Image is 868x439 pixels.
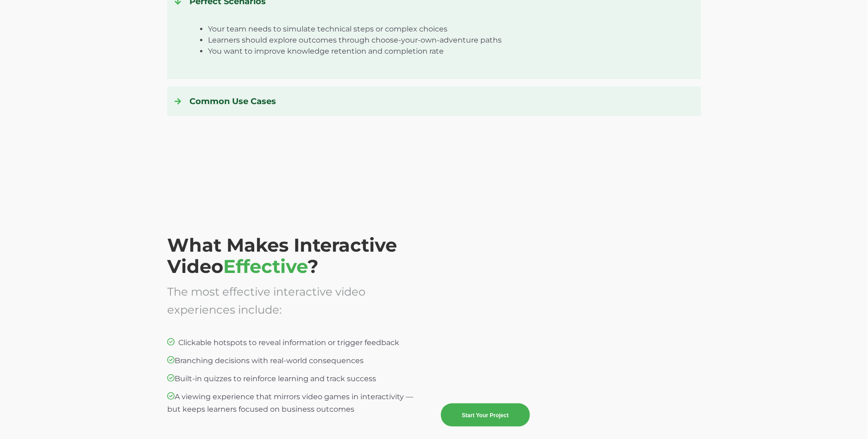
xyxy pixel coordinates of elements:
[208,35,686,46] li: Learners should explore outcomes through choose-your-own-adventure paths
[441,403,530,427] a: Start Your Project
[178,338,399,347] span: Clickable hotspots to reveal information or trigger feedback
[208,24,686,35] li: Your team needs to simulate technical steps or complex choices
[167,234,397,278] span: What Makes Interactive Video ?
[223,255,308,278] span: Effective
[167,356,364,365] span: Branching decisions with real-world consequences
[167,374,376,383] span: Built-in quizzes to reinforce learning and track success
[462,412,509,419] span: Start Your Project
[167,392,413,414] span: A viewing experience that mirrors video games in interactivity — but keeps learners focused on bu...
[167,285,365,316] span: The most effective interactive video experiences include:
[441,240,700,386] iframe: William & Lauren
[175,94,693,109] h4: Common Use Cases
[208,46,686,57] li: You want to improve knowledge retention and completion rate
